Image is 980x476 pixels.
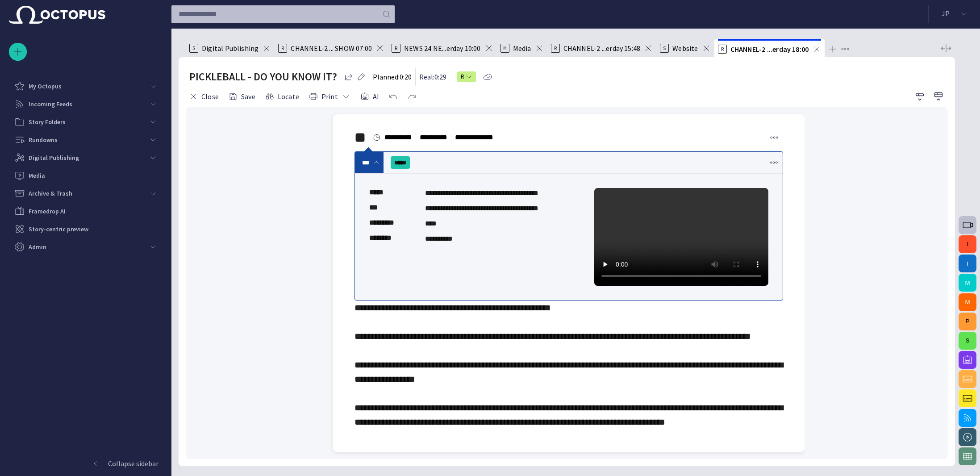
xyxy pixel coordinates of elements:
span: CHANNEL-2 ... SHOW 07:00 [291,44,372,53]
button: S [959,332,976,350]
span: R [461,72,465,81]
p: R [392,44,400,53]
p: R [278,44,287,53]
p: Rundowns [29,135,58,144]
p: Archive & Trash [29,189,72,198]
p: Collapse sidebar [108,458,158,469]
button: Close [186,88,222,104]
p: Media [29,171,45,180]
span: CHANNEL-2 ...erday 18:00 [730,45,809,54]
div: Framedrop AI [9,202,162,220]
button: Print [306,88,354,104]
span: Digital Publishing [202,44,259,53]
div: Media [9,167,162,184]
div: SDigital Publishing [186,39,275,57]
span: NEWS 24 NE...erday 10:00 [404,44,481,53]
div: RCHANNEL-2 ...erday 15:48 [547,39,657,57]
p: Story-centric preview [29,225,88,234]
h2: PICKLEBALL - DO YOU KNOW IT? [189,70,337,84]
p: Planned: 0:20 [373,71,412,82]
p: Incoming Feeds [29,100,72,109]
span: Website [672,44,698,53]
button: R [457,69,476,85]
div: Story-centric preview [9,220,162,238]
p: My Octopus [29,82,62,91]
button: JP [934,5,975,21]
p: S [189,44,198,53]
div: RNEWS 24 NE...erday 10:00 [388,39,497,57]
button: P [959,313,976,330]
button: f [959,235,976,253]
button: M [959,293,976,311]
span: CHANNEL-2 ...erday 15:48 [563,44,641,53]
img: Octopus News Room [9,6,105,24]
div: RCHANNEL-2 ... SHOW 07:00 [275,39,388,57]
p: R [718,45,727,54]
p: R [551,44,560,53]
ul: main menu [9,77,162,256]
span: Media [513,44,531,53]
button: Collapse sidebar [9,455,162,472]
button: Locate [262,88,302,104]
p: Real: 0:29 [419,71,446,82]
div: SWebsite [656,39,714,57]
button: AI [357,88,382,104]
p: Digital Publishing [29,153,79,162]
div: MMedia [497,39,547,57]
p: Framedrop AI [29,207,66,216]
p: Story Folders [29,117,66,126]
p: J P [942,8,950,19]
button: I [959,255,976,272]
button: M [959,274,976,292]
p: M [500,44,509,53]
p: S [660,44,669,53]
div: RCHANNEL-2 ...erday 18:00 [714,39,825,57]
button: Save [225,88,259,104]
p: Admin [29,242,46,251]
